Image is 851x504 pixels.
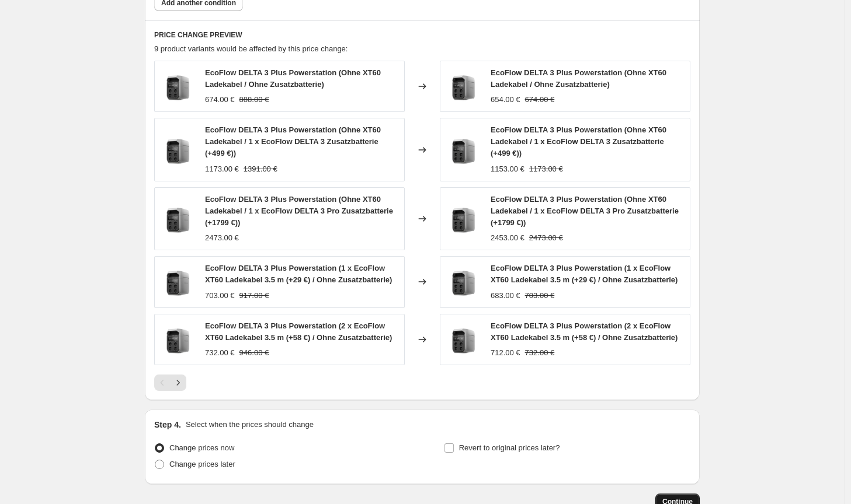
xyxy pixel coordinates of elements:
span: EcoFlow DELTA 3 Plus Powerstation (Ohne XT60 Ladekabel / 1 x EcoFlow DELTA 3 Pro Zusatzbatterie (... [205,195,393,227]
img: EcoFlow_Delta_3_Plus_Powerstation_1_80x.webp [161,132,196,167]
div: 1153.00 € [491,163,525,175]
strike: 888.00 € [239,94,269,106]
img: EcoFlow_Delta_3_Plus_Powerstation_1_80x.webp [446,132,481,167]
img: EcoFlow_Delta_3_Plus_Powerstation_1_80x.webp [161,322,196,357]
img: EcoFlow_Delta_3_Plus_Powerstation_1_80x.webp [446,201,481,236]
img: EcoFlow_Delta_3_Plus_Powerstation_1_80x.webp [446,322,481,357]
span: EcoFlow DELTA 3 Plus Powerstation (2 x EcoFlow XT60 Ladekabel 3.5 m (+58 €) / Ohne Zusatzbatterie) [205,321,392,342]
div: 1173.00 € [205,163,239,175]
div: 2473.00 € [205,232,239,244]
span: EcoFlow DELTA 3 Plus Powerstation (1 x EcoFlow XT60 Ladekabel 3.5 m (+29 €) / Ohne Zusatzbatterie) [491,264,678,284]
img: EcoFlow_Delta_3_Plus_Powerstation_1_80x.webp [161,69,196,104]
strike: 674.00 € [525,94,555,106]
strike: 1173.00 € [529,163,563,175]
h6: PRICE CHANGE PREVIEW [154,30,690,40]
span: EcoFlow DELTA 3 Plus Powerstation (2 x EcoFlow XT60 Ladekabel 3.5 m (+58 €) / Ohne Zusatzbatterie) [491,321,678,342]
img: EcoFlow_Delta_3_Plus_Powerstation_1_80x.webp [161,201,196,236]
span: Revert to original prices later? [459,443,560,452]
span: Change prices later [169,460,235,468]
span: 9 product variants would be affected by this price change: [154,44,348,53]
div: 703.00 € [205,290,235,302]
span: EcoFlow DELTA 3 Plus Powerstation (Ohne XT60 Ladekabel / Ohne Zusatzbatterie) [491,68,666,89]
span: Change prices now [169,443,234,452]
strike: 917.00 € [239,290,269,302]
span: EcoFlow DELTA 3 Plus Powerstation (Ohne XT60 Ladekabel / Ohne Zusatzbatterie) [205,68,381,89]
h2: Step 4. [154,419,181,430]
img: EcoFlow_Delta_3_Plus_Powerstation_1_80x.webp [446,264,481,299]
img: EcoFlow_Delta_3_Plus_Powerstation_1_80x.webp [161,264,196,299]
nav: Pagination [154,374,186,391]
strike: 2473.00 € [529,232,563,244]
div: 712.00 € [491,347,520,359]
div: 654.00 € [491,94,520,106]
strike: 1391.00 € [244,163,277,175]
span: EcoFlow DELTA 3 Plus Powerstation (Ohne XT60 Ladekabel / 1 x EcoFlow DELTA 3 Pro Zusatzbatterie (... [491,195,679,227]
p: Select when the prices should change [186,419,314,430]
span: EcoFlow DELTA 3 Plus Powerstation (1 x EcoFlow XT60 Ladekabel 3.5 m (+29 €) / Ohne Zusatzbatterie) [205,264,392,284]
strike: 703.00 € [525,290,555,302]
div: 2453.00 € [491,232,525,244]
strike: 732.00 € [525,347,555,359]
img: EcoFlow_Delta_3_Plus_Powerstation_1_80x.webp [446,69,481,104]
div: 683.00 € [491,290,520,302]
span: EcoFlow DELTA 3 Plus Powerstation (Ohne XT60 Ladekabel / 1 x EcoFlow DELTA 3 Zusatzbatterie (+499... [491,125,666,157]
button: Next [170,374,186,391]
strike: 946.00 € [239,347,269,359]
div: 732.00 € [205,347,235,359]
div: 674.00 € [205,94,235,106]
span: EcoFlow DELTA 3 Plus Powerstation (Ohne XT60 Ladekabel / 1 x EcoFlow DELTA 3 Zusatzbatterie (+499... [205,125,381,157]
